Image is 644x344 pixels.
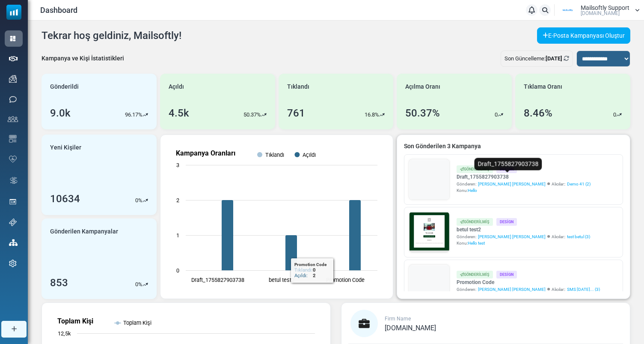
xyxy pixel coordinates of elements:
[567,233,590,240] a: test betul (3)
[567,286,600,293] a: SMS [DATE]... (3)
[287,82,309,91] span: Tıklandı
[478,181,546,187] span: [PERSON_NAME] [PERSON_NAME]
[326,277,365,283] text: Promotion Code
[9,75,17,83] img: campaigns-icon.png
[50,227,118,236] span: Gönderilen Kampanyalar
[169,105,189,121] div: 4.5k
[457,226,590,233] a: betul test2
[557,4,579,17] img: User Logo
[303,152,316,158] text: Açıldı
[135,196,138,205] p: 0
[468,188,477,193] span: Hello
[385,324,436,332] span: [DOMAIN_NAME]
[546,55,562,62] b: [DATE]
[42,30,181,42] h4: Tekrar hoş geldiniz, Mailsoftly!
[131,203,164,210] strong: Follow Us
[57,317,93,325] text: Toplam Kişi
[50,191,80,206] div: 10634
[176,267,179,274] text: 0
[457,181,591,187] div: Gönderen: Alıcılar::
[269,277,294,283] text: betul test2
[45,225,250,233] p: Lorem ipsum dolor sit amet, consectetur adipiscing elit, sed do eiusmod tempor incididunt
[169,82,184,91] span: Açıldı
[457,240,590,246] div: Konu:
[42,54,124,63] div: Kampanya ve Kişi İstatistikleri
[385,325,436,332] a: [DOMAIN_NAME]
[457,173,591,181] a: Draft_1755827903738
[567,181,591,187] a: Demo 41 (2)
[125,111,142,119] p: 96.17%
[501,51,573,67] div: Son Güncelleme:
[135,280,148,289] div: %
[135,196,148,205] div: %
[613,111,616,119] p: 0
[405,82,440,91] span: Açılma Oranı
[265,152,284,158] text: Tıklandı
[40,4,77,16] span: Dashboard
[457,278,600,286] a: Promotion Code
[457,233,590,240] div: Gönderen: Alıcılar::
[113,174,183,181] strong: Shop Now and Save Big!
[9,135,17,143] img: email-templates-icon.svg
[365,111,379,119] p: 16.8%
[564,55,569,62] a: Refresh Stats
[176,149,235,157] text: Kampanya Oranları
[287,105,305,121] div: 761
[475,158,542,171] div: Draft_1755827903738
[50,275,68,290] div: 853
[104,170,192,186] a: Shop Now and Save Big!
[478,286,546,293] span: [PERSON_NAME] [PERSON_NAME]
[9,35,17,42] img: dashboard-icon-active.svg
[167,142,386,292] svg: Kampanya Oranları
[9,96,17,103] img: sms-icon.png
[468,241,485,245] span: Hello test
[191,277,244,283] text: Draft_1755827903738
[495,111,498,119] p: 0
[176,232,179,239] text: 1
[9,218,17,226] img: support-icon.svg
[39,149,257,162] h1: Test {(email)}
[9,156,17,162] img: domain-health-icon.svg
[457,165,493,173] div: Gönderilmiş
[9,198,17,206] img: landing_pages.svg
[123,320,151,326] text: Toplam Kişi
[42,135,157,215] a: Yeni Kişiler 10634 0%
[8,116,18,122] img: contacts-icon.svg
[457,286,600,293] div: Gönderen: Alıcılar::
[457,271,493,278] div: Gönderilmiş
[524,82,562,91] span: Tıklama Oranı
[135,280,138,289] p: 0
[537,27,630,44] a: E-Posta Kampanyası Oluştur
[496,271,517,278] div: Design
[176,197,179,203] text: 2
[457,218,493,225] div: Gönderilmiş
[6,5,21,20] img: mailsoftly_icon_blue_white.svg
[524,105,552,121] div: 8.46%
[496,218,517,225] div: Design
[478,233,546,240] span: [PERSON_NAME] [PERSON_NAME]
[404,142,623,151] a: Son Gönderilen 3 Kampanya
[58,330,71,337] text: 12,5k
[50,105,71,121] div: 9.0k
[9,176,18,185] img: workflow.svg
[581,11,620,16] span: [DOMAIN_NAME]
[243,111,261,119] p: 50.37%
[50,82,79,91] span: Gönderildi
[457,187,591,194] div: Konu:
[581,5,629,11] span: Mailsoftly Support
[557,4,640,17] a: User Logo Mailsoftly Support [DOMAIN_NAME]
[405,105,440,121] div: 50.37%
[385,316,411,322] span: Firm Name
[176,162,179,168] text: 3
[9,260,17,267] img: settings-icon.svg
[50,143,81,152] span: Yeni Kişiler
